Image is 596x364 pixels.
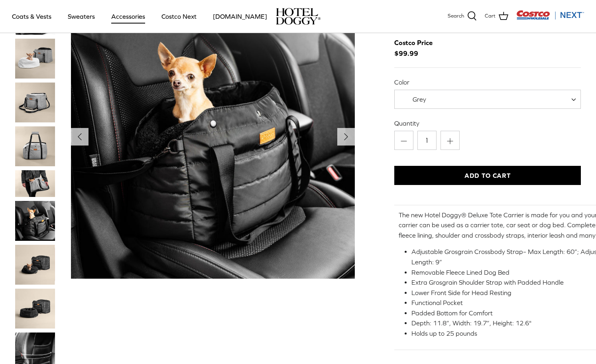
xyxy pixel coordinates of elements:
a: Costco Next [154,3,204,30]
a: Thumbnail Link [15,201,55,241]
div: Costco Price [394,37,433,48]
label: Color [394,78,581,87]
a: [DOMAIN_NAME] [206,3,274,30]
span: Cart [485,12,496,20]
a: Cart [485,11,508,22]
button: Next [337,128,355,146]
button: Add to Cart [394,166,581,185]
img: hoteldoggycom [276,8,321,25]
span: Grey [394,90,581,109]
a: Thumbnail Link [15,126,55,166]
label: Quantity [394,119,581,128]
a: Accessories [104,3,152,30]
a: Thumbnail Link [15,170,55,197]
a: hoteldoggy.com hoteldoggycom [276,8,321,25]
a: Thumbnail Link [15,39,55,79]
span: Grey [413,96,426,103]
span: Grey [395,95,442,104]
a: Thumbnail Link [15,289,55,329]
input: Quantity [417,131,437,150]
a: Search [448,11,477,22]
a: Thumbnail Link [15,245,55,285]
a: Sweaters [61,3,102,30]
a: Visit Costco Next [516,15,584,21]
a: Coats & Vests [5,3,59,30]
button: Previous [71,128,89,146]
img: Costco Next [516,10,584,20]
span: $99.99 [394,37,441,59]
a: Thumbnail Link [15,83,55,122]
span: Search [448,12,464,20]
